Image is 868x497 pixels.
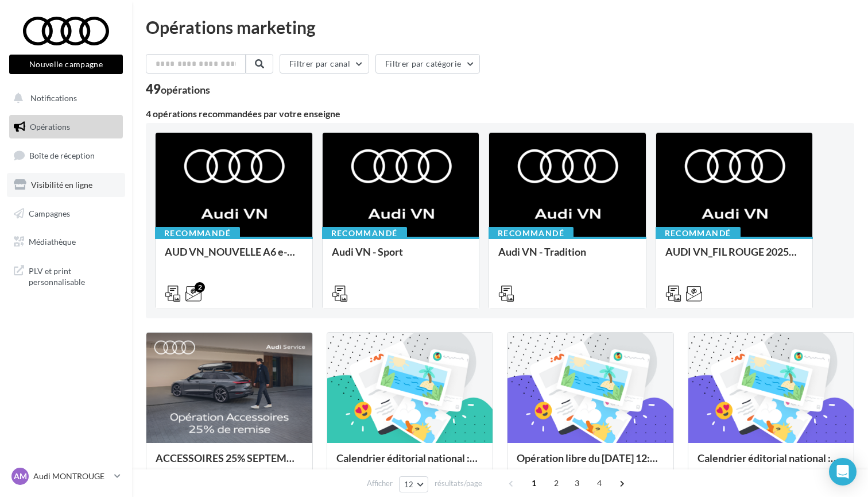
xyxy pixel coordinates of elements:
span: PLV et print personnalisable [29,263,118,288]
span: Visibilité en ligne [31,180,92,190]
button: Notifications [7,86,121,110]
a: Visibilité en ligne [7,173,125,197]
span: Boîte de réception [29,151,95,160]
div: AUDI VN_FIL ROUGE 2025 - A1, Q2, Q3, Q5 et Q4 e-tron [665,246,804,269]
span: Campagnes [29,208,70,218]
span: 12 [404,480,414,489]
button: Filtrer par catégorie [375,54,480,74]
a: AM Audi MONTROUGE [9,465,123,487]
div: AUD VN_NOUVELLE A6 e-tron [165,246,303,269]
button: Nouvelle campagne [9,55,123,74]
div: Recommandé [155,227,240,240]
a: Opérations [7,115,125,139]
button: 12 [399,476,428,492]
div: Recommandé [322,227,407,240]
div: Calendrier éditorial national : du 02.09 au 08.09 [336,452,484,475]
span: 2 [547,474,565,492]
div: Opérations marketing [146,18,854,36]
div: Open Intercom Messenger [829,458,857,486]
button: Filtrer par canal [280,54,369,74]
div: 2 [195,282,205,292]
div: 4 opérations recommandées par votre enseigne [146,109,854,118]
div: Audi VN - Tradition [498,246,637,269]
a: Boîte de réception [7,143,125,168]
span: 3 [568,474,586,492]
div: ACCESSOIRES 25% SEPTEMBRE - AUDI SERVICE [156,452,303,475]
div: Recommandé [656,227,741,240]
div: Recommandé [489,227,573,240]
span: 1 [525,474,543,492]
span: Opérations [30,122,70,132]
p: Audi MONTROUGE [33,471,110,482]
span: Médiathèque [29,237,76,246]
div: Calendrier éditorial national : semaine du 25.08 au 31.08 [697,452,845,475]
span: 4 [590,474,609,492]
a: PLV et print personnalisable [7,259,125,292]
span: AM [14,471,27,482]
a: Campagnes [7,202,125,226]
span: Notifications [30,93,77,103]
div: Opération libre du [DATE] 12:06 [517,452,664,475]
div: Audi VN - Sport [332,246,470,269]
div: opérations [161,84,210,95]
a: Médiathèque [7,230,125,254]
span: Afficher [367,478,393,489]
div: 49 [146,83,210,95]
span: résultats/page [435,478,482,489]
